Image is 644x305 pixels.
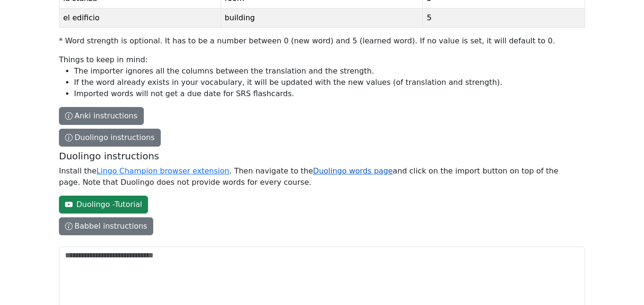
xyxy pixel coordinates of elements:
[59,107,144,125] button: la casahouse0la stanzaroom5el edificiobuilding5* Word strength is optional. It has to be a number...
[97,166,230,175] a: Lingo Champion browser extension
[221,8,423,28] td: building
[423,8,585,28] td: 5
[59,129,161,147] button: la casahouse0la stanzaroom5el edificiobuilding5* Word strength is optional. It has to be a number...
[59,165,581,188] p: Install the . Then navigate to the and click on the import button on top of the page. Note that D...
[74,66,585,77] li: The importer ignores all the columns between the translation and the strength.
[59,150,581,162] h5: Duolingo instructions
[74,88,585,99] li: Imported words will not get a due date for SRS flashcards.
[59,8,221,28] td: el edificio
[59,35,585,47] p: * Word strength is optional. It has to be a number between 0 (new word) and 5 (learned word). If ...
[313,166,393,175] a: Duolingo words page
[74,77,585,88] li: If the word already exists in your vocabulary, it will be updated with the new values (of transla...
[59,217,153,235] button: la casahouse0la stanzaroom5el edificiobuilding5* Word strength is optional. It has to be a number...
[59,54,585,99] p: Things to keep in mind:
[59,196,148,214] a: Duolingo -Tutorial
